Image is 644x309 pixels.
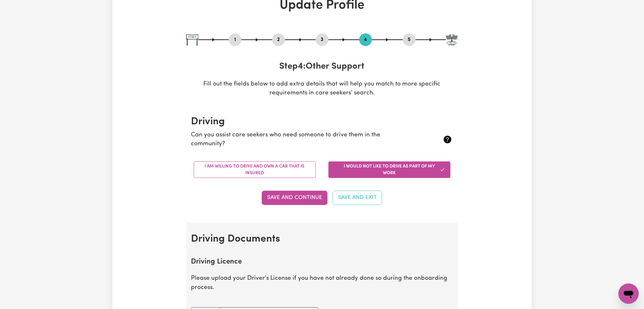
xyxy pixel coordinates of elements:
[619,284,639,304] iframe: Button to launch messaging window
[191,131,410,149] p: Can you assist care seekers who need someone to drive them in the community?
[262,191,328,205] button: Save and Continue
[316,36,329,44] button: Go to step 3
[191,274,453,292] p: Please upload your Driver's License if you have not already done so during the onboarding process.
[329,161,451,178] button: I would not like to drive as part of my work
[186,61,458,72] h3: Step 4 : Other Support
[191,258,453,266] h2: Driving Licence
[359,36,372,44] button: Go to step 4
[403,36,416,44] button: Go to step 5
[229,36,241,44] button: Go to step 1
[191,233,453,245] h2: Driving Documents
[191,116,453,128] h2: Driving
[333,191,382,205] button: Save and Exit
[194,161,316,178] button: I am willing to drive and own a car that is insured
[272,36,285,44] button: Go to step 2
[186,80,458,98] p: Fill out the fields below to add extra details that will help you match to more specific requirem...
